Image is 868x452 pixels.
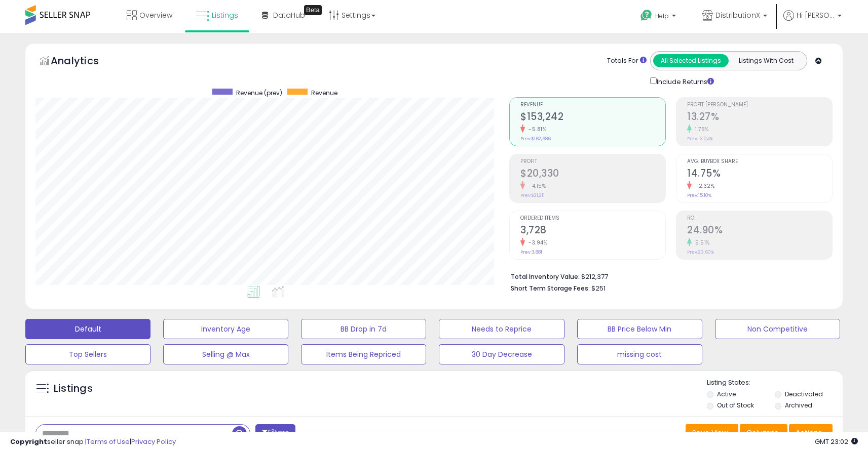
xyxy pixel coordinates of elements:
h5: Listings [54,382,93,396]
button: BB Price Below Min [577,319,702,339]
label: Active [717,390,736,398]
span: Revenue [311,89,337,97]
b: Short Term Storage Fees: [511,284,590,293]
i: Get Help [640,9,653,22]
label: Out of Stock [717,401,754,409]
span: Avg. Buybox Share [687,159,832,165]
small: -5.81% [525,126,546,133]
span: Revenue [520,102,665,108]
div: Tooltip anchor [304,5,322,15]
button: Filters [255,424,295,442]
span: DistributionX [715,10,760,20]
span: Overview [139,10,172,20]
small: Prev: 3,881 [520,249,542,255]
strong: Copyright [10,437,47,446]
h5: Analytics [51,54,119,70]
a: Help [632,2,686,33]
div: seller snap | | [10,437,176,447]
span: Ordered Items [520,216,665,221]
button: Listings With Cost [728,54,804,67]
button: Needs to Reprice [439,319,564,339]
div: Totals For [607,56,647,66]
button: BB Drop in 7d [301,319,426,339]
span: 2025-08-14 23:02 GMT [815,437,858,446]
h2: $20,330 [520,168,665,181]
button: Actions [789,424,833,441]
small: Prev: 15.10% [687,192,711,198]
span: Hi [PERSON_NAME] [797,10,835,20]
button: Inventory Age [163,319,288,339]
button: 30 Day Decrease [439,344,564,364]
p: Listing States: [707,378,843,388]
label: Deactivated [785,390,823,398]
small: Prev: 23.60% [687,249,714,255]
small: Prev: $21,211 [520,192,545,198]
span: Revenue (prev) [236,89,282,97]
span: ROI [687,216,832,221]
div: Include Returns [643,75,726,87]
small: Prev: $162,686 [520,136,551,142]
span: $251 [591,283,606,293]
button: missing cost [577,344,702,364]
button: Default [25,319,150,339]
li: $212,377 [511,270,825,282]
button: Non Competitive [715,319,840,339]
h2: $153,242 [520,111,665,125]
span: Columns [746,428,778,438]
b: Total Inventory Value: [511,272,580,281]
button: Save View [686,424,738,441]
small: -2.32% [692,182,714,190]
label: Archived [785,401,812,409]
small: Prev: 13.04% [687,136,713,142]
h2: 14.75% [687,168,832,181]
small: 5.51% [692,239,710,246]
small: -3.94% [525,239,547,246]
button: Items Being Repriced [301,344,426,364]
small: -4.15% [525,182,546,190]
span: Listings [212,10,238,20]
h2: 3,728 [520,224,665,238]
h2: 13.27% [687,111,832,125]
a: Hi [PERSON_NAME] [783,10,842,33]
button: Top Sellers [25,344,150,364]
button: Columns [740,424,787,441]
span: Profit [520,159,665,165]
h2: 24.90% [687,224,832,238]
span: Profit [PERSON_NAME] [687,102,832,108]
span: Help [655,12,669,20]
small: 1.76% [692,126,709,133]
button: Selling @ Max [163,344,288,364]
button: All Selected Listings [653,54,729,67]
span: DataHub [273,10,305,20]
